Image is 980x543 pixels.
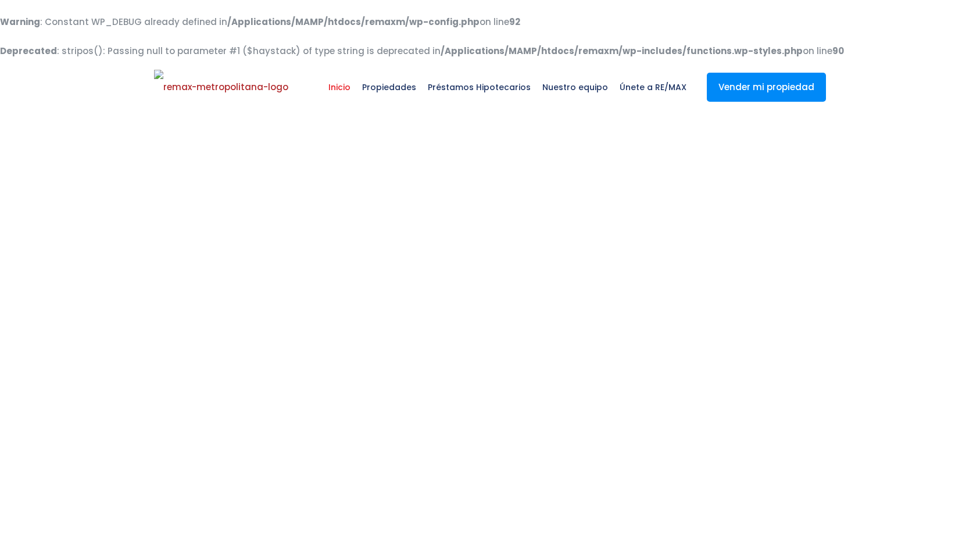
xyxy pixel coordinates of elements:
a: Préstamos Hipotecarios [422,58,537,116]
a: Nuestro equipo [537,58,614,116]
img: remax-metropolitana-logo [154,70,288,105]
span: Propiedades [356,70,422,105]
a: RE/MAX Metropolitana [154,58,288,116]
a: Inicio [323,58,356,116]
b: 92 [509,16,520,28]
b: /Applications/MAMP/htdocs/remaxm/wp-includes/functions.wp-styles.php [441,45,803,57]
a: Únete a RE/MAX [614,58,692,116]
a: Vender mi propiedad [707,73,826,102]
b: 90 [832,45,844,57]
span: Nuestro equipo [537,70,614,105]
span: Inicio [323,70,356,105]
b: /Applications/MAMP/htdocs/remaxm/wp-config.php [227,16,480,28]
span: Préstamos Hipotecarios [422,70,537,105]
span: Únete a RE/MAX [614,70,692,105]
a: Propiedades [356,58,422,116]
